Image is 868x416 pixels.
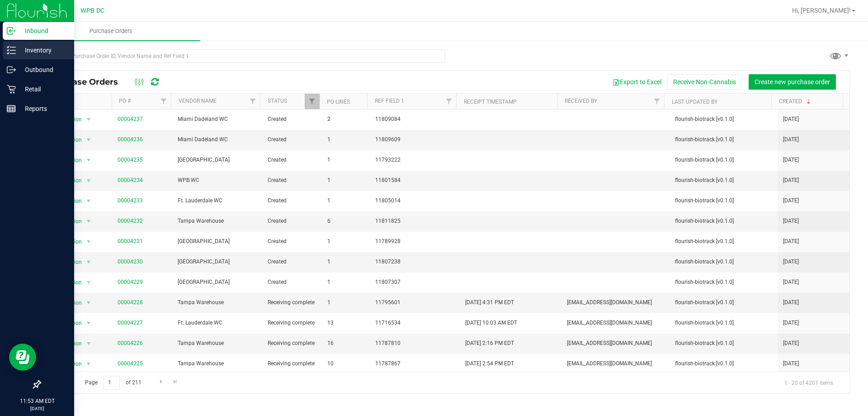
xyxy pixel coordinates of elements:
[268,156,317,164] span: Created
[178,278,257,287] span: [GEOGRAPHIC_DATA]
[178,217,257,225] span: Tampa Warehouse
[327,196,364,205] span: 1
[675,359,772,368] span: flourish-biotrack [v0.1.0]
[179,98,217,104] a: Vendor Name
[783,237,799,246] span: [DATE]
[178,115,257,124] span: Miami Dadeland WC
[327,99,350,105] a: PO Lines
[567,319,664,327] span: [EMAIL_ADDRESS][DOMAIN_NAME]
[375,359,454,368] span: 11787867
[268,319,317,327] span: Receiving complete
[83,256,94,268] span: select
[4,397,70,405] p: 11:53 AM EDT
[178,156,257,164] span: [GEOGRAPHIC_DATA]
[755,78,830,86] span: Create new purchase order
[375,156,454,164] span: 11793222
[268,359,317,368] span: Receiving complete
[777,376,840,389] span: 1 - 20 of 4201 items
[327,258,364,266] span: 1
[178,298,257,307] span: Tampa Warehouse
[104,376,120,390] input: 1
[118,340,143,346] a: 00004226
[118,177,143,183] a: 00004234
[118,360,143,367] a: 00004225
[783,298,799,307] span: [DATE]
[375,98,404,104] a: Ref Field 1
[749,74,836,90] button: Create new purchase order
[675,339,772,348] span: flourish-biotrack [v0.1.0]
[783,135,799,144] span: [DATE]
[268,258,317,266] span: Created
[675,115,772,124] span: flourish-biotrack [v0.1.0]
[83,134,94,146] span: select
[178,258,257,266] span: [GEOGRAPHIC_DATA]
[783,196,799,205] span: [DATE]
[375,217,454,225] span: 11811825
[16,64,70,75] p: Outbound
[83,174,94,187] span: select
[327,156,364,164] span: 1
[305,94,320,109] a: Filter
[169,376,182,388] a: Go to the last page
[783,359,799,368] span: [DATE]
[40,49,445,63] input: Search Purchase Order ID, Vendor Name and Ref Field 1
[268,217,317,225] span: Created
[375,278,454,287] span: 11807307
[783,258,799,266] span: [DATE]
[375,339,454,348] span: 11787810
[268,176,317,185] span: Created
[7,46,16,55] inline-svg: Inventory
[178,359,257,368] span: Tampa Warehouse
[16,45,70,56] p: Inventory
[675,319,772,327] span: flourish-biotrack [v0.1.0]
[77,376,149,390] span: Page of 211
[465,298,514,307] span: [DATE] 4:31 PM EDT
[375,135,454,144] span: 11809609
[155,376,168,388] a: Go to the next page
[567,298,664,307] span: [EMAIL_ADDRESS][DOMAIN_NAME]
[178,135,257,144] span: Miami Dadeland WC
[327,176,364,185] span: 1
[83,337,94,350] span: select
[178,319,257,327] span: Ft. Lauderdale WC
[16,25,70,36] p: Inbound
[783,278,799,287] span: [DATE]
[667,74,742,90] button: Receive Non-Cannabis
[83,215,94,228] span: select
[465,359,514,368] span: [DATE] 2:54 PM EDT
[792,7,851,14] span: Hi, [PERSON_NAME]!
[268,339,317,348] span: Receiving complete
[607,74,667,90] button: Export to Excel
[327,237,364,246] span: 1
[118,157,143,163] a: 00004235
[156,94,171,109] a: Filter
[649,94,664,109] a: Filter
[118,320,143,326] a: 00004227
[80,7,104,14] span: WPB DC
[83,358,94,370] span: select
[118,279,143,285] a: 00004229
[118,299,143,306] a: 00004228
[7,26,16,35] inline-svg: Inbound
[672,99,717,105] a: Last Updated By
[327,115,364,124] span: 2
[83,235,94,248] span: select
[375,258,454,266] span: 11807238
[375,115,454,124] span: 11809084
[567,359,664,368] span: [EMAIL_ADDRESS][DOMAIN_NAME]
[675,258,772,266] span: flourish-biotrack [v0.1.0]
[565,98,597,104] a: Received By
[375,237,454,246] span: 11789928
[178,196,257,205] span: Ft. Lauderdale WC
[375,319,454,327] span: 11716534
[83,296,94,309] span: select
[83,154,94,167] span: select
[268,298,317,307] span: Receiving complete
[464,99,517,105] a: Receipt Timestamp
[118,258,143,265] a: 00004230
[178,176,257,185] span: WPB WC
[178,237,257,246] span: [GEOGRAPHIC_DATA]
[783,217,799,225] span: [DATE]
[268,237,317,246] span: Created
[783,339,799,348] span: [DATE]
